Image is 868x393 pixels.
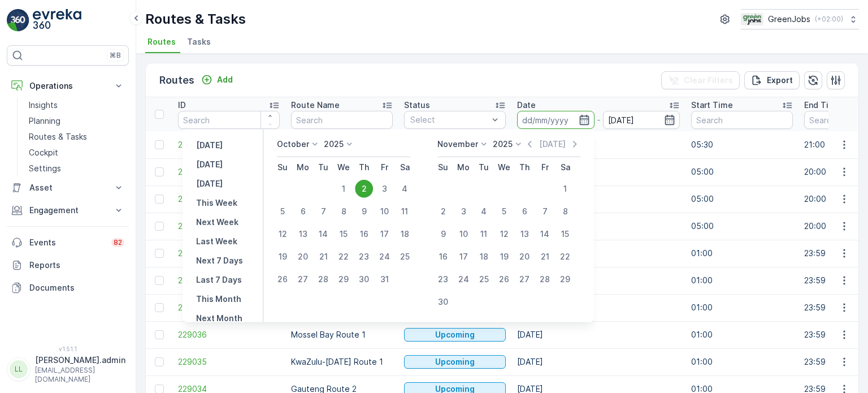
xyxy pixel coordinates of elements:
p: Insights [29,100,58,111]
p: [DATE] [539,139,566,150]
p: Planning [29,115,60,127]
button: This Month [192,292,246,306]
span: 229151 [178,139,280,150]
span: 229125 [178,166,280,178]
p: Next Month [196,313,242,324]
p: Upcoming [435,356,475,368]
a: 229035 [178,356,280,368]
div: 20 [515,248,533,266]
p: 01:00 [691,356,793,368]
p: Upcoming [435,329,475,340]
p: 01:00 [691,329,793,340]
p: 05:00 [691,166,793,178]
div: Toggle Row Selected [155,330,164,339]
div: 23 [355,248,373,266]
div: 1 [556,180,574,198]
div: 13 [294,225,312,243]
div: LL [10,360,28,378]
p: [DATE] [196,178,223,189]
div: 14 [536,225,554,243]
div: 27 [515,270,533,288]
p: [DATE] [196,140,223,151]
div: 28 [536,270,554,288]
div: 26 [495,270,513,288]
a: Settings [24,161,129,176]
button: Next 7 Days [192,254,248,267]
p: Route Name [291,100,340,111]
button: Next Week [192,215,243,229]
p: Status [404,100,430,111]
div: 29 [335,270,353,288]
div: 23 [434,270,452,288]
p: 05:30 [691,139,793,150]
a: 229037 [178,302,280,313]
p: - [597,113,601,127]
div: 8 [335,202,353,221]
button: Tomorrow [192,177,227,191]
p: Add [217,74,233,85]
div: 30 [355,270,373,288]
p: Routes & Tasks [29,131,87,142]
button: GreenJobs(+02:00) [741,9,859,29]
span: v 1.51.1 [7,346,129,352]
p: November [437,139,478,150]
button: Last Week [192,235,242,248]
div: Toggle Row Selected [155,195,164,204]
input: dd/mm/yyyy [517,111,594,129]
div: 12 [274,225,292,243]
th: Sunday [272,157,293,178]
button: Upcoming [404,328,506,342]
p: [PERSON_NAME].admin [35,355,125,366]
div: 15 [335,225,353,243]
td: [DATE] [511,267,685,294]
p: Select [410,114,488,126]
p: Last 7 Days [196,274,242,286]
div: 24 [454,270,472,288]
th: Thursday [354,157,374,178]
div: 3 [375,180,393,198]
span: Routes [147,36,176,47]
div: 28 [314,270,332,288]
p: 01:00 [691,248,793,259]
th: Tuesday [313,157,333,178]
div: 25 [396,248,414,266]
div: 11 [475,225,493,243]
p: October [277,139,309,150]
div: 7 [536,202,554,221]
a: 229039 [178,248,280,259]
button: Asset [7,176,129,199]
p: 01:00 [691,302,793,313]
div: 9 [355,202,373,221]
button: LL[PERSON_NAME].admin[EMAIL_ADDRESS][DOMAIN_NAME] [7,355,129,384]
p: Next 7 Days [196,255,243,266]
div: 19 [274,248,292,266]
a: Cockpit [24,145,129,161]
a: Routes & Tasks [24,129,129,145]
button: Today [192,158,227,171]
div: 31 [375,270,393,288]
p: Reports [29,260,124,271]
div: 9 [434,225,452,243]
p: Next Week [196,217,238,228]
p: 01:00 [691,275,793,286]
button: Next Month [192,312,247,325]
p: Documents [29,282,124,293]
p: KwaZulu-[DATE] Route 1 [291,356,393,368]
th: Saturday [555,157,575,178]
p: Cockpit [29,147,58,158]
div: 6 [294,202,312,221]
p: Operations [29,80,106,92]
div: 29 [556,270,574,288]
p: Date [517,100,536,111]
div: 5 [274,202,292,221]
p: Clear Filters [684,75,733,86]
p: 2025 [493,139,513,150]
input: dd/mm/yyyy [603,111,680,129]
div: 17 [375,225,393,243]
p: Mossel Bay Route 1 [291,329,393,340]
a: Reports [7,254,129,277]
td: [DATE] [511,294,685,321]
